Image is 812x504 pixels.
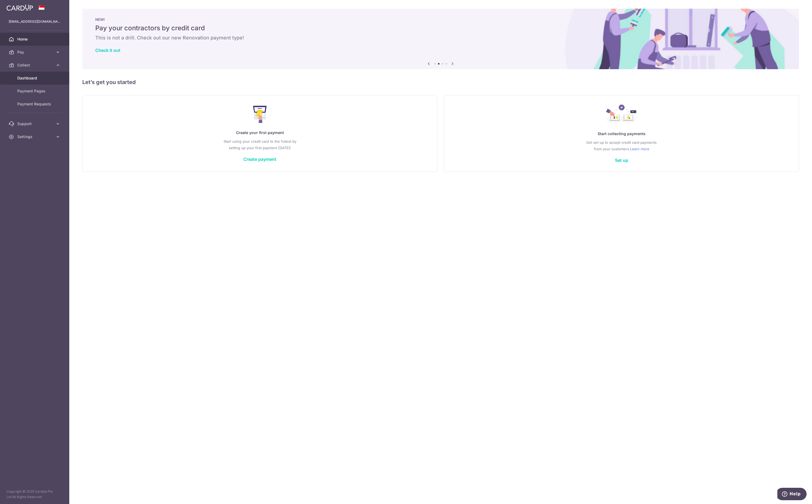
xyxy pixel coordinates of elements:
[17,134,53,139] span: Settings
[630,146,649,152] a: Learn more
[95,48,120,53] a: Check it out
[455,131,788,137] p: Start collecting payments
[455,139,788,152] p: Get set up to accept credit card payments from your customers.
[93,138,426,151] p: Start using your credit card to the fullest by setting up your first payment [DATE]!
[17,121,53,126] span: Support
[95,17,786,22] p: NEW!
[253,106,267,123] img: Make Payment
[93,129,426,136] p: Create your first payment
[17,101,53,107] span: Payment Requests
[615,158,628,163] a: Set up
[95,35,786,41] h6: This is not a drill. Check out our new Renovation payment type!
[606,105,637,124] img: Collect Payment
[17,75,53,81] span: Dashboard
[9,19,61,24] p: [EMAIL_ADDRESS][DOMAIN_NAME]
[17,88,53,94] span: Payment Pages
[95,24,786,32] h5: Pay your contractors by credit card
[6,4,33,11] img: CardUp
[17,62,53,68] span: Collect
[17,36,53,42] span: Home
[243,156,276,162] a: Create payment
[82,78,799,86] h5: Let’s get you started
[777,488,807,501] iframe: Opens a widget where you can find more information
[82,9,799,69] img: Renovation banner
[17,49,53,55] span: Pay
